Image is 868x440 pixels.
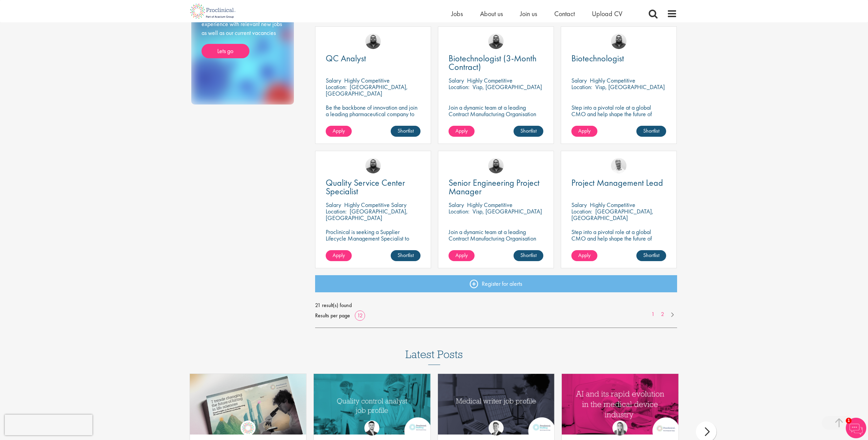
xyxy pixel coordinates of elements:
[326,250,352,261] a: Apply
[449,229,543,261] p: Join a dynamic team at a leading Contract Manufacturing Organisation (CMO) and contribute to grou...
[326,54,420,63] a: QC Analyst
[326,126,352,137] a: Apply
[314,374,430,435] img: quality control analyst job profile
[333,127,345,134] span: Apply
[326,104,420,130] p: Be the backbone of innovation and join a leading pharmaceutical company to help keep life-changin...
[648,310,658,318] a: 1
[571,83,592,91] span: Location:
[315,300,677,310] span: 21 result(s) found
[451,9,463,18] a: Jobs
[520,9,537,18] a: Join us
[326,179,420,196] a: Quality Service Center Specialist
[571,250,597,261] a: Apply
[571,207,592,215] span: Location:
[472,207,542,215] p: Visp, [GEOGRAPHIC_DATA]
[514,126,543,137] a: Shortlist
[571,179,666,187] a: Project Management Lead
[202,2,284,59] div: Send Proclinical your cv now! We will instantly match your skills & experience with relevant new ...
[554,9,575,18] a: Contact
[449,207,469,215] span: Location:
[611,34,626,49] img: Ashley Bennett
[315,310,350,321] span: Results per page
[344,76,390,84] p: Highly Competitive
[571,76,587,84] span: Salary
[578,127,591,134] span: Apply
[636,126,666,137] a: Shortlist
[202,44,249,58] a: Lets go
[326,177,405,197] span: Quality Service Center Specialist
[333,252,345,259] span: Apply
[571,126,597,137] a: Apply
[571,229,666,248] p: Step into a pivotal role at a global CMO and help shape the future of healthcare manufacturing.
[449,104,543,137] p: Join a dynamic team at a leading Contract Manufacturing Organisation (CMO) and contribute to grou...
[314,374,430,435] a: Link to a post
[364,420,379,436] img: Joshua Godden
[365,34,381,49] img: Ashley Bennett
[241,420,256,436] img: Proclinical Group
[326,207,408,222] p: [GEOGRAPHIC_DATA], [GEOGRAPHIC_DATA]
[571,207,653,222] p: [GEOGRAPHIC_DATA], [GEOGRAPHIC_DATA]
[611,158,626,173] img: Joshua Bye
[612,420,627,436] img: Hannah Burke
[405,349,463,365] h3: Latest Posts
[449,177,540,197] span: Senior Engineering Project Manager
[449,179,543,196] a: Senior Engineering Project Manager
[449,52,536,73] span: Biotechnologist (3-Month Contract)
[578,252,591,259] span: Apply
[190,374,307,435] a: Link to a post
[846,418,852,424] span: 1
[326,52,366,64] span: QC Analyst
[449,83,469,91] span: Location:
[571,52,624,64] span: Biotechnologist
[467,201,513,209] p: Highly Competitive
[488,34,504,49] img: Ashley Bennett
[326,83,408,97] p: [GEOGRAPHIC_DATA], [GEOGRAPHIC_DATA]
[592,9,622,18] a: Upload CV
[571,201,587,209] span: Salary
[449,201,464,209] span: Salary
[344,201,406,209] p: Highly Competitive Salary
[365,158,381,173] img: Ashley Bennett
[571,104,666,124] p: Step into a pivotal role at a global CMO and help shape the future of healthcare manufacturing.
[449,54,543,71] a: Biotechnologist (3-Month Contract)
[326,83,347,91] span: Location:
[514,250,543,261] a: Shortlist
[326,201,341,209] span: Salary
[590,76,635,84] p: Highly Competitive
[455,252,468,259] span: Apply
[391,250,420,261] a: Shortlist
[571,177,663,188] span: Project Management Lead
[636,250,666,261] a: Shortlist
[438,374,555,435] a: Link to a post
[326,207,347,215] span: Location:
[472,83,542,91] p: Visp, [GEOGRAPHIC_DATA]
[467,76,513,84] p: Highly Competitive
[488,158,504,173] img: Ashley Bennett
[590,201,635,209] p: Highly Competitive
[480,9,503,18] a: About us
[355,312,365,319] a: 12
[326,76,341,84] span: Salary
[846,418,866,438] img: Chatbot
[315,275,677,292] a: Register for alerts
[449,126,475,137] a: Apply
[571,54,666,63] a: Biotechnologist
[391,126,420,137] a: Shortlist
[326,229,420,261] p: Proclinical is seeking a Supplier Lifecycle Management Specialist to support global vendor change...
[449,250,475,261] a: Apply
[489,420,504,436] img: George Watson
[5,415,92,435] iframe: reCAPTCHA
[658,310,668,318] a: 2
[595,83,665,91] p: Visp, [GEOGRAPHIC_DATA]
